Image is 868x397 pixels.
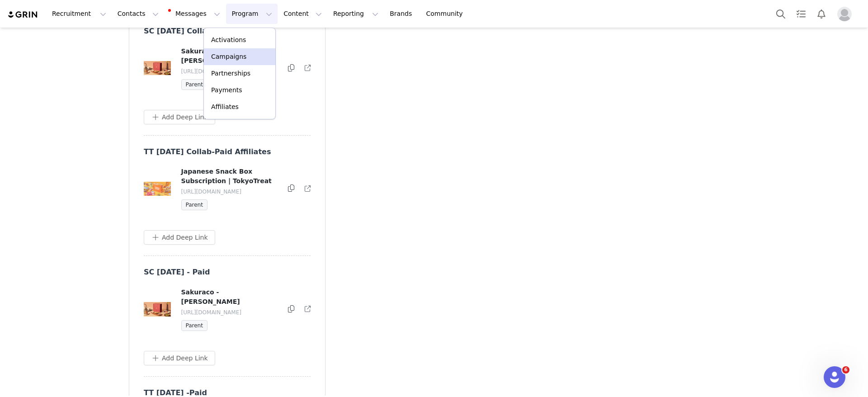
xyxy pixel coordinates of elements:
img: og-image.c4749878.png [144,182,171,196]
img: placeholder-profile.jpg [837,7,852,21]
p: [URL][DOMAIN_NAME] [181,188,278,196]
button: Content [278,4,327,24]
h3: TT [DATE] Collab-Paid Affiliates [144,147,290,157]
iframe: Intercom live chat [824,366,845,388]
img: og-image.6c3f153a.png [144,302,171,316]
button: Contacts [112,4,164,24]
h4: Japanese Snack Box Subscription | TokyoTreat [181,167,278,186]
button: Add Deep Link [144,110,215,124]
span: Parent [181,199,208,210]
p: Payments [211,85,242,95]
button: Add Deep Link [144,351,215,365]
button: Profile [832,7,861,21]
h3: SC [DATE] Collab-Paid Affiliates [144,26,290,37]
p: Partnerships [211,69,250,78]
a: Brands [384,4,420,24]
span: Parent [181,320,208,331]
button: Program [226,4,278,24]
p: [URL][DOMAIN_NAME] [181,308,278,317]
button: Reporting [328,4,384,24]
span: 6 [842,366,849,373]
p: [URL][DOMAIN_NAME] [181,67,278,76]
button: Notifications [811,4,831,24]
span: Parent [181,79,208,90]
h4: Sakuraco - [PERSON_NAME] [181,288,278,307]
h4: Sakuraco - [PERSON_NAME] [181,47,278,66]
button: Search [771,4,791,24]
body: Rich Text Area. Press ALT-0 for help. [7,7,371,17]
a: Tasks [791,4,811,24]
button: Recruitment [47,4,112,24]
button: Add Deep Link [144,230,215,245]
p: Campaigns [211,52,246,61]
a: Community [421,4,472,24]
p: Activations [211,35,246,45]
img: og-image.6c3f153a.png [144,61,171,75]
button: Messages [165,4,226,24]
p: Affiliates [211,102,239,112]
img: grin logo [7,10,39,19]
h3: SC [DATE] - Paid [144,267,290,278]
